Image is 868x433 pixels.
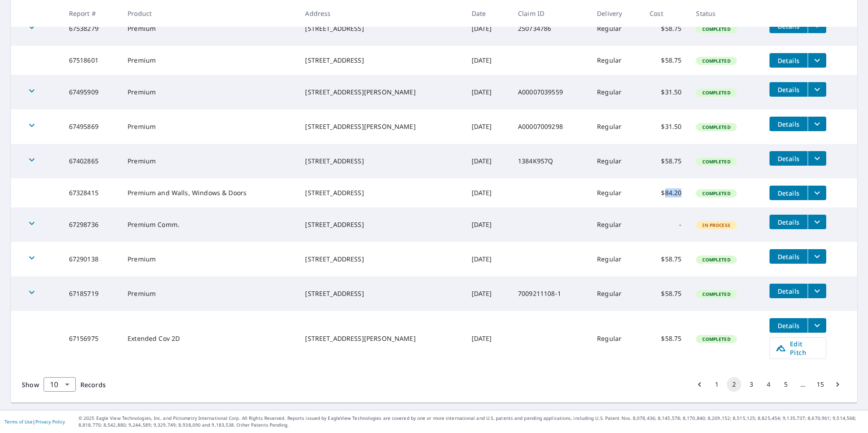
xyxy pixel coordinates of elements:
[692,377,707,392] button: Go to previous page
[120,207,298,242] td: Premium Comm.
[62,242,120,276] td: 67290138
[775,321,802,330] span: Details
[80,380,106,389] span: Records
[642,75,689,109] td: $31.50
[769,318,808,333] button: detailsBtn-67156975
[590,207,642,242] td: Regular
[697,158,735,165] span: Completed
[697,58,735,64] span: Completed
[769,215,808,229] button: detailsBtn-67298736
[511,144,590,178] td: 1384K957Q
[590,11,642,46] td: Regular
[697,336,735,342] span: Completed
[120,311,298,366] td: Extended Cov 2D
[808,186,826,200] button: filesDropdownBtn-67328415
[775,189,802,197] span: Details
[464,311,511,366] td: [DATE]
[769,151,808,166] button: detailsBtn-67402865
[44,372,76,397] div: 10
[775,287,802,295] span: Details
[642,311,689,366] td: $58.75
[779,377,793,392] button: Go to page 5
[830,377,845,392] button: Go to next page
[808,284,826,298] button: filesDropdownBtn-67185719
[775,120,802,128] span: Details
[464,207,511,242] td: [DATE]
[511,11,590,46] td: 250734786
[590,178,642,207] td: Regular
[511,276,590,311] td: 7009211108-1
[120,75,298,109] td: Premium
[305,334,457,343] div: [STREET_ADDRESS][PERSON_NAME]
[744,377,759,392] button: Go to page 3
[464,46,511,75] td: [DATE]
[808,318,826,333] button: filesDropdownBtn-67156975
[697,291,735,297] span: Completed
[464,109,511,144] td: [DATE]
[62,144,120,178] td: 67402865
[305,24,457,33] div: [STREET_ADDRESS]
[697,26,735,32] span: Completed
[305,220,457,229] div: [STREET_ADDRESS]
[642,109,689,144] td: $31.50
[464,178,511,207] td: [DATE]
[62,178,120,207] td: 67328415
[120,46,298,75] td: Premium
[62,311,120,366] td: 67156975
[697,89,735,96] span: Completed
[590,144,642,178] td: Regular
[62,276,120,311] td: 67185719
[511,109,590,144] td: A00007009298
[464,11,511,46] td: [DATE]
[120,276,298,311] td: Premium
[796,380,810,389] div: …
[464,242,511,276] td: [DATE]
[808,215,826,229] button: filesDropdownBtn-67298736
[775,252,802,261] span: Details
[464,75,511,109] td: [DATE]
[642,11,689,46] td: $58.75
[642,46,689,75] td: $58.75
[120,11,298,46] td: Premium
[761,377,776,392] button: Go to page 4
[120,109,298,144] td: Premium
[813,377,828,392] button: Go to page 15
[697,124,735,130] span: Completed
[590,311,642,366] td: Regular
[697,222,736,228] span: In Process
[120,178,298,207] td: Premium and Walls, Windows & Doors
[808,249,826,264] button: filesDropdownBtn-67290138
[62,75,120,109] td: 67495909
[62,46,120,75] td: 67518601
[691,377,846,392] nav: pagination navigation
[808,82,826,97] button: filesDropdownBtn-67495909
[775,218,802,226] span: Details
[727,377,741,392] button: page 2
[590,75,642,109] td: Regular
[305,122,457,131] div: [STREET_ADDRESS][PERSON_NAME]
[769,82,808,97] button: detailsBtn-67495909
[120,144,298,178] td: Premium
[62,207,120,242] td: 67298736
[642,242,689,276] td: $58.75
[305,188,457,197] div: [STREET_ADDRESS]
[305,56,457,65] div: [STREET_ADDRESS]
[775,340,820,357] span: Edit Pitch
[305,289,457,298] div: [STREET_ADDRESS]
[5,419,65,424] p: |
[22,380,39,389] span: Show
[769,249,808,264] button: detailsBtn-67290138
[305,88,457,97] div: [STREET_ADDRESS][PERSON_NAME]
[775,154,802,163] span: Details
[697,190,735,197] span: Completed
[511,75,590,109] td: A00007039559
[62,109,120,144] td: 67495869
[590,242,642,276] td: Regular
[62,11,120,46] td: 67538279
[769,53,808,68] button: detailsBtn-67518601
[642,144,689,178] td: $58.75
[775,85,802,94] span: Details
[305,157,457,166] div: [STREET_ADDRESS]
[79,415,863,428] p: © 2025 Eagle View Technologies, Inc. and Pictometry International Corp. All Rights Reserved. Repo...
[808,151,826,166] button: filesDropdownBtn-67402865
